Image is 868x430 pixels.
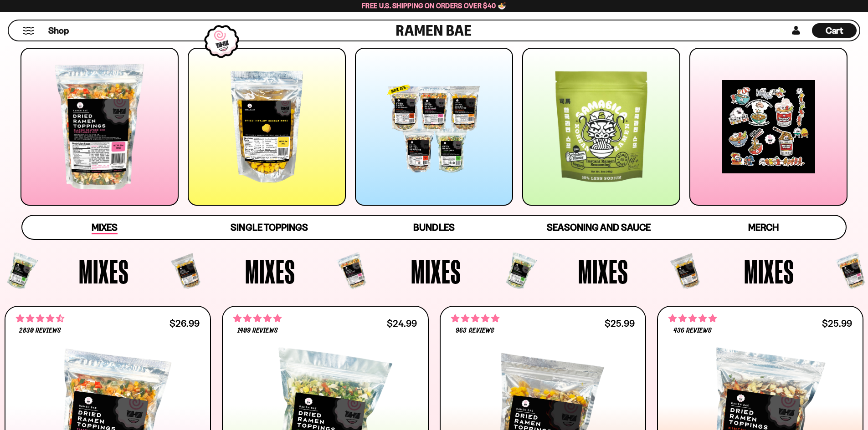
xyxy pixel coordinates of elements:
span: Single Toppings [231,222,308,233]
span: 4.68 stars [16,313,64,324]
a: Bundles [352,216,516,239]
div: $25.99 [605,319,635,328]
span: Mixes [411,254,461,288]
span: 436 reviews [673,327,712,334]
span: 4.75 stars [451,313,499,324]
div: Cart [812,20,857,40]
span: Mixes [578,254,628,288]
span: Free U.S. Shipping on Orders over $40 🍜 [362,1,506,10]
a: Shop [48,23,69,38]
div: $26.99 [169,319,200,328]
span: Mixes [744,254,794,288]
div: $24.99 [387,319,417,328]
span: 963 reviews [456,327,494,334]
span: Bundles [413,222,454,233]
span: Cart [826,25,843,36]
a: Seasoning and Sauce [516,216,681,239]
button: Mobile Menu Trigger [22,27,35,35]
div: $25.99 [822,319,852,328]
span: 4.76 stars [668,313,717,324]
a: Mixes [22,216,187,239]
span: Mixes [245,254,295,288]
span: Shop [48,25,69,37]
a: Merch [681,216,846,239]
span: Mixes [92,222,118,234]
span: 1409 reviews [237,327,278,334]
span: 4.76 stars [233,313,282,324]
span: Seasoning and Sauce [547,222,650,233]
span: Merch [748,222,779,233]
span: 2830 reviews [19,327,61,334]
a: Single Toppings [187,216,351,239]
span: Mixes [79,254,129,288]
